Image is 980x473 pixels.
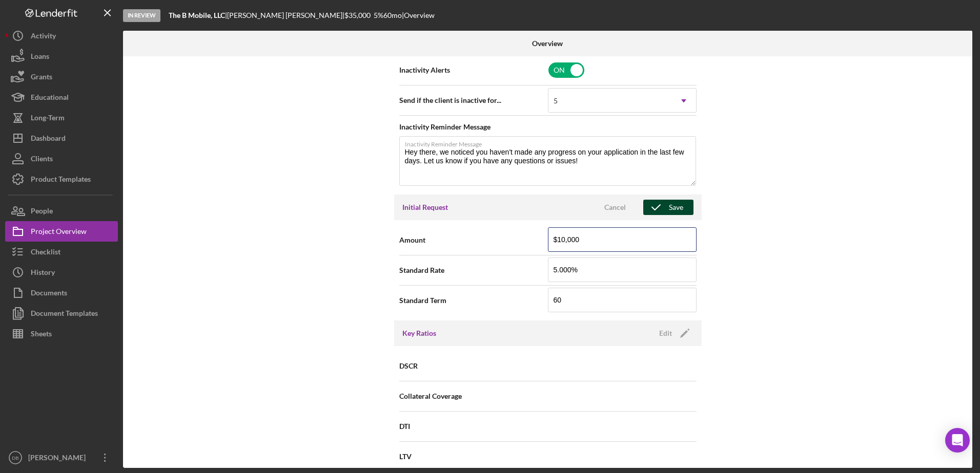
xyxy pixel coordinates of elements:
h3: Key Ratios [402,328,436,338]
div: Document Templates [31,303,98,326]
div: Project Overview [31,221,87,244]
div: Documents [31,283,67,306]
div: [PERSON_NAME] [PERSON_NAME] | [227,11,344,19]
button: Loans [5,46,118,67]
button: Product Templates [5,169,118,189]
div: Edit [659,326,672,341]
div: Clients [31,148,53,171]
button: Save [643,200,693,215]
span: Amount [399,235,548,245]
text: DB [12,455,18,461]
button: Sheets [5,324,118,344]
span: Standard Rate [399,265,548,275]
div: | Overview [402,11,435,19]
div: | [169,11,227,19]
button: Grants [5,67,118,87]
button: Clients [5,148,118,169]
div: In Review [123,9,160,22]
span: Send if the client is inactive for... [399,95,548,105]
button: Documents [5,283,118,303]
button: Edit [653,326,693,341]
button: Project Overview [5,221,118,242]
button: Checklist [5,242,118,262]
div: Long-Term [31,107,65,131]
button: History [5,262,118,283]
div: People [31,201,53,224]
div: Dashboard [31,128,66,151]
div: Checklist [31,242,60,265]
span: Collateral Coverage [399,391,462,401]
div: 60 mo [383,11,402,19]
div: [PERSON_NAME] [26,447,92,470]
div: History [31,262,55,285]
div: 5 % [374,11,383,19]
button: Cancel [589,200,641,215]
span: DSCR [399,361,418,371]
span: Inactivity Alerts [399,65,548,75]
div: Save [669,200,683,215]
b: The B Mobile, LLC [169,11,225,19]
button: Document Templates [5,303,118,324]
span: Standard Term [399,295,548,306]
label: Inactivity Reminder Message [405,137,696,148]
button: Dashboard [5,128,118,148]
b: Overview [532,39,563,48]
span: $35,000 [344,11,371,19]
button: Long-Term [5,107,118,128]
span: DTI [399,421,410,432]
div: 5 [554,97,558,105]
span: LTV [399,451,412,462]
div: Loans [31,46,49,69]
button: Activity [5,26,118,46]
span: Inactivity Reminder Message [399,122,697,132]
h3: Initial Request [402,202,448,212]
button: DB[PERSON_NAME] [5,447,118,468]
div: Activity [31,26,56,49]
button: Educational [5,87,118,107]
div: Educational [31,87,69,110]
div: Cancel [604,200,626,215]
div: Sheets [31,324,52,347]
textarea: Hey there, we noticed you haven't made any progress on your application in the last few days. Let... [399,136,696,185]
div: Product Templates [31,169,91,192]
div: Open Intercom Messenger [945,428,970,453]
button: People [5,201,118,221]
div: Grants [31,67,52,90]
